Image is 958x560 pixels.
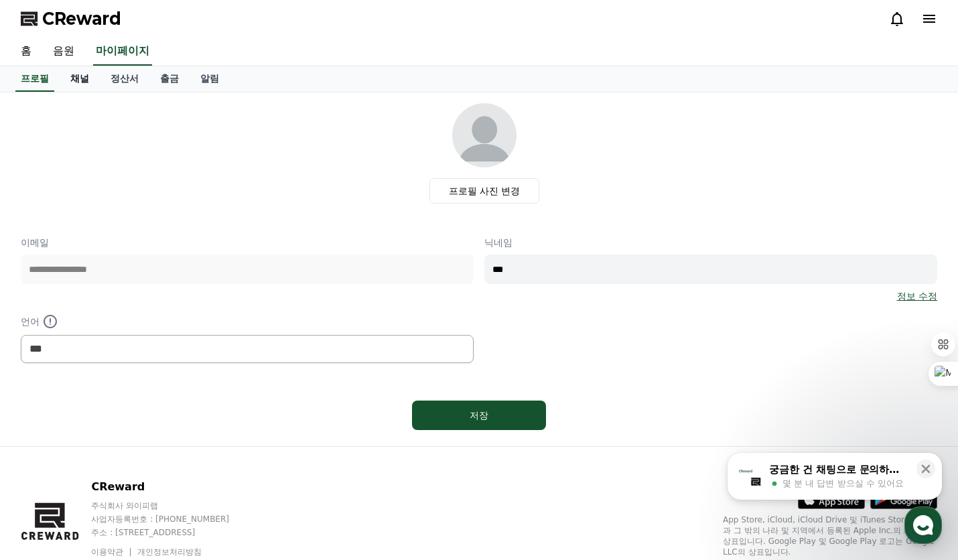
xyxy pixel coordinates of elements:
[137,547,202,557] a: 개인정보처리방침
[412,401,546,430] button: 저장
[21,236,474,249] p: 이메일
[10,38,42,66] a: 홈
[91,514,255,524] p: 사업자등록번호 : [PHONE_NUMBER]
[484,236,937,249] p: 닉네임
[439,409,519,422] div: 저장
[4,425,88,458] a: 홈
[21,313,474,330] p: 언어
[93,38,152,66] a: 마이페이지
[123,445,139,456] span: 대화
[429,178,540,204] label: 프로필 사진 변경
[173,425,257,458] a: 설정
[91,479,255,495] p: CReward
[88,425,173,458] a: 대화
[149,66,190,92] a: 출금
[42,38,85,66] a: 음원
[207,445,223,456] span: 설정
[723,514,937,557] p: App Store, iCloud, iCloud Drive 및 iTunes Store는 미국과 그 밖의 나라 및 지역에서 등록된 Apple Inc.의 서비스 상표입니다. Goo...
[91,527,255,538] p: 주소 : [STREET_ADDRESS]
[100,66,149,92] a: 정산서
[190,66,230,92] a: 알림
[42,8,121,29] span: CReward
[91,500,255,511] p: 주식회사 와이피랩
[897,289,937,303] a: 정보 수정
[21,8,121,29] a: CReward
[91,547,133,557] a: 이용약관
[15,66,54,92] a: 프로필
[452,103,517,167] img: profile_image
[42,445,50,456] span: 홈
[60,66,100,92] a: 채널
